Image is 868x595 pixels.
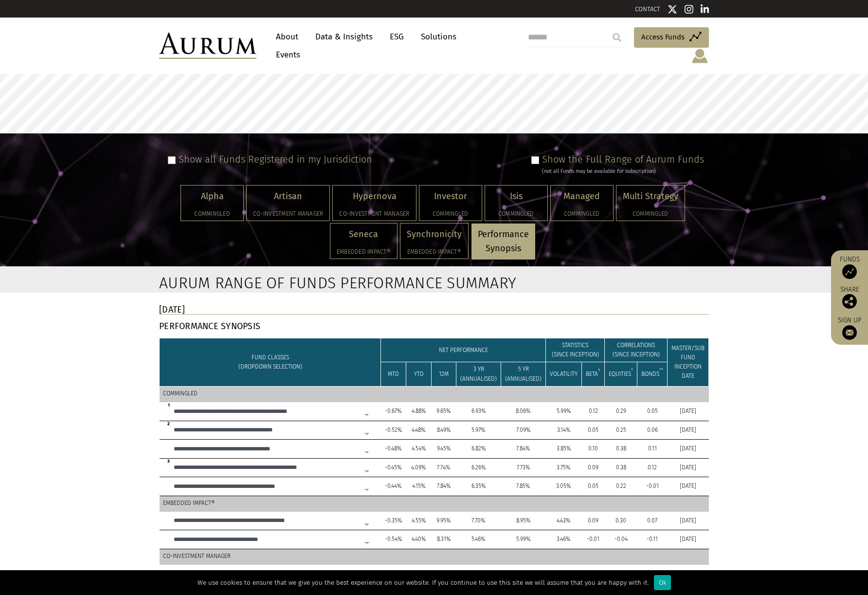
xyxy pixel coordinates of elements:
[605,338,668,362] td: CORRELATIONS (SINCE INCEPTION)
[546,530,582,549] td: 3.46%
[654,575,671,590] div: Ok
[339,189,409,204] p: Hypernova
[582,421,605,440] td: 0.05
[385,28,409,46] a: ESG
[381,440,406,459] td: -0.48%
[456,512,501,530] td: 7.70%
[432,440,456,459] td: 9.45%
[546,477,582,496] td: 3.05%
[623,189,678,204] p: Multi Strategy
[179,153,372,165] label: Show all Funds Registered in my Jurisdiction
[637,512,668,530] td: 0.07
[271,46,300,64] a: Events
[501,512,546,530] td: 8.95%
[637,362,668,386] td: BONDS
[501,421,546,440] td: 7.09%
[546,338,605,362] td: STATISTICS (SINCE INCEPTION)
[406,440,432,459] td: 4.54%
[167,421,170,426] sup: 2
[605,477,637,496] td: 0.22
[582,440,605,459] td: 0.10
[542,153,704,165] label: Show the Full Range of Aurum Funds
[637,421,668,440] td: 0.06
[426,211,475,217] h5: Commingled
[406,477,432,496] td: 4.15%
[160,386,709,402] td: COMMINGLED
[634,27,709,48] a: Access Funds
[546,362,582,386] td: VOLATILITY
[546,402,582,421] td: 5.99%
[456,565,501,583] td: 12.96%
[160,338,381,387] td: FUND CLASSES (DROPDOWN SELECTION)
[598,368,600,372] sup: †
[501,477,546,496] td: 7.85%
[546,565,582,583] td: 7.00%
[416,28,461,46] a: Solutions
[456,458,501,477] td: 6.26%
[546,440,582,459] td: 3.85%
[501,402,546,421] td: 8.06%
[432,512,456,530] td: 9.95%
[842,264,857,279] img: Access Funds
[456,530,501,549] td: 5.46%
[582,362,605,386] td: BETA
[160,549,709,565] td: CO-INVESTMENT MANAGER
[557,211,607,217] h5: Commingled
[546,458,582,477] td: 3.75%
[557,189,607,204] p: Managed
[456,477,501,496] td: 6.35%
[605,402,637,421] td: 0.29
[582,530,605,549] td: -0.01
[668,565,709,583] td: [DATE]
[542,167,704,176] div: (not all Funds may be available for subscription)
[159,274,380,292] h2: Aurum Range of Funds Performance Summary
[407,227,462,242] p: Synchronicity
[432,530,456,549] td: 8.31%
[501,530,546,549] td: 5.99%
[691,48,709,64] img: account-icon.svg
[582,512,605,530] td: 0.09
[685,4,693,14] img: Instagram icon
[605,458,637,477] td: 0.38
[836,255,863,279] a: Funds
[478,227,529,256] p: Performance Synopsis
[605,421,637,440] td: 0.25
[668,458,709,477] td: [DATE]
[381,362,406,386] td: MTD
[607,28,627,47] input: Submit
[501,565,546,583] td: 11.75%
[406,565,432,583] td: 6.28%
[637,458,668,477] td: 0.12
[432,458,456,477] td: 7.74%
[381,338,546,362] td: NET PERFORMANCE
[271,28,303,46] a: About
[160,496,709,512] td: EMBEDDED IMPACT®
[406,530,432,549] td: 4.40%
[546,512,582,530] td: 4.43%
[605,362,637,386] td: EQUITIES
[668,512,709,530] td: [DATE]
[381,402,406,421] td: -0.67%
[159,305,709,315] h4: [DATE]
[406,512,432,530] td: 4.55%
[501,458,546,477] td: 7.73%
[432,402,456,421] td: 9.65%
[432,421,456,440] td: 8.49%
[406,458,432,477] td: 4.09%
[406,421,432,440] td: 4.48%
[582,458,605,477] td: 0.09
[491,211,541,217] h5: Commingled
[432,565,456,583] td: 15.61%
[187,189,237,204] p: Alpha
[187,211,237,217] h5: Commingled
[381,512,406,530] td: -0.35%
[668,402,709,421] td: [DATE]
[491,189,541,204] p: Isis
[406,362,432,386] td: YTD
[456,421,501,440] td: 5.97%
[668,4,677,14] img: Twitter icon
[339,211,409,217] h5: Co-investment Manager
[582,477,605,496] td: 0.05
[168,403,170,408] sup: 1
[668,338,709,387] td: MASTER/SUB FUND INCEPTION DATE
